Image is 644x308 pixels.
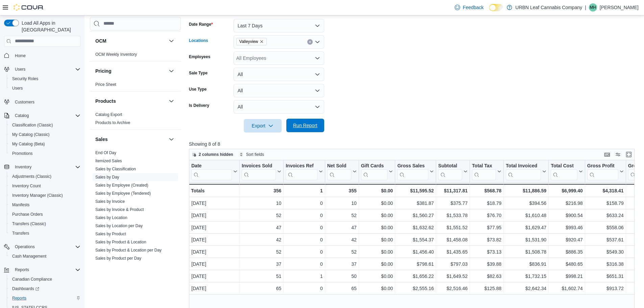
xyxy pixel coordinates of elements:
a: Reports [9,294,29,302]
span: Reports [15,267,29,273]
h3: Products [95,98,116,104]
span: Transfers [12,231,29,236]
div: Products [90,111,181,129]
span: Itemized Sales [95,158,122,164]
span: Transfers [9,229,80,237]
div: Invoices Ref [286,163,317,169]
span: Security Roles [12,76,38,81]
button: Export [244,119,282,133]
button: Reports [1,265,83,275]
button: Transfers (Classic) [7,219,83,229]
button: Gift Cards [361,163,393,180]
div: Megan Hude [589,3,597,11]
span: Reports [9,294,80,302]
div: [DATE] [191,248,237,256]
div: $0.00 [361,211,393,219]
span: Manifests [9,201,80,209]
div: $375.77 [438,199,468,207]
span: Sales by Invoice & Product [95,207,144,212]
div: Total Invoiced [506,163,541,169]
input: Dark Mode [489,4,503,11]
div: [DATE] [191,236,237,244]
label: Sale Type [189,70,208,76]
button: Gross Sales [397,163,434,180]
div: $381.87 [397,199,434,207]
a: Sales by Product per Day [95,256,141,261]
button: Date [191,163,237,180]
a: Catalog Export [95,112,122,117]
span: Operations [15,244,35,250]
div: 52 [242,248,281,256]
div: $394.56 [506,199,546,207]
span: End Of Day [95,150,116,156]
button: Promotions [7,149,83,158]
button: Operations [1,242,83,252]
span: Transfers (Classic) [9,220,80,228]
span: Users [12,65,80,73]
div: 10 [242,199,281,207]
button: Inventory [1,162,83,172]
button: Purchase Orders [7,210,83,219]
a: Feedback [452,1,486,14]
button: Operations [12,243,38,251]
div: Total Invoiced [506,163,541,180]
div: 0 [286,236,323,244]
span: My Catalog (Classic) [9,131,80,139]
div: Total Tax [472,163,496,180]
span: Price Sheet [95,82,116,87]
button: Total Invoiced [506,163,546,180]
a: Adjustments (Classic) [9,172,54,181]
div: 0 [286,199,323,207]
div: $11,886.59 [506,187,546,195]
span: Catalog Export [95,112,122,117]
span: Sales by Employee (Tendered) [95,191,151,196]
div: Subtotal [438,163,462,169]
div: Date [191,163,232,169]
div: $0.00 [361,248,393,256]
div: $1,560.27 [397,211,434,219]
span: Inventory Count [9,182,80,190]
a: Sales by Employee (Created) [95,183,148,188]
div: Sales [90,149,181,265]
span: Canadian Compliance [9,275,80,283]
span: Reports [12,266,80,274]
a: Sales by Day [95,175,119,180]
div: [DATE] [191,199,237,207]
button: Users [7,84,83,93]
span: Promotions [12,151,33,156]
div: 356 [242,187,281,195]
div: $798.61 [397,260,434,268]
span: Sales by Invoice [95,199,125,204]
div: $18.79 [472,199,501,207]
span: Canadian Compliance [12,277,52,282]
span: Users [12,86,23,91]
button: Transfers [7,229,83,238]
span: Operations [12,243,80,251]
a: Inventory Manager (Classic) [9,191,66,199]
button: Total Cost [551,163,582,180]
button: Sales [167,135,175,143]
label: Is Delivery [189,103,209,108]
span: Dashboards [9,285,80,293]
button: Reports [7,293,83,303]
div: Gross Sales [397,163,428,169]
button: Canadian Compliance [7,275,83,284]
div: $900.54 [551,211,582,219]
div: [DATE] [191,260,237,268]
span: Run Report [293,122,317,129]
div: $1,632.62 [397,223,434,232]
span: Sales by Employee (Created) [95,183,148,188]
button: Inventory Count [7,181,83,191]
span: Transfers (Classic) [12,221,46,227]
div: $836.91 [506,260,546,268]
div: 0 [286,260,323,268]
div: $558.06 [587,223,624,232]
div: $6,999.40 [551,187,582,195]
button: Sort fields [237,150,267,159]
div: $1,435.65 [438,248,468,256]
a: My Catalog (Beta) [9,140,48,148]
button: Customers [1,97,83,107]
div: OCM [90,50,181,61]
button: Net Sold [327,163,356,180]
div: $1,456.40 [397,248,434,256]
